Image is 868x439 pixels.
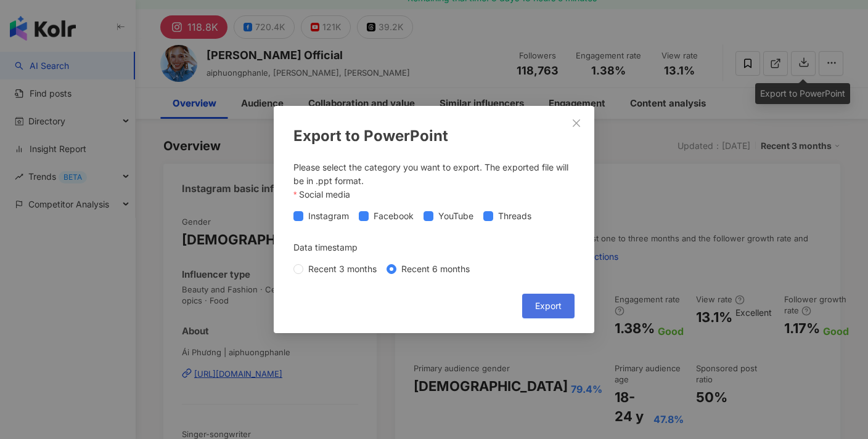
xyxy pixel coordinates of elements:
[522,294,575,318] button: Export
[293,161,575,188] div: Please select the category you want to export. The exported file will be in .ppt format.
[535,301,562,311] span: Export
[303,262,382,276] span: Recent 3 months
[293,188,359,201] label: Social media
[571,118,581,128] span: close
[433,209,478,223] span: YouTube
[493,209,536,223] span: Threads
[293,126,575,147] div: Export to PowerPoint
[396,262,475,276] span: Recent 6 months
[303,209,354,223] span: Instagram
[293,241,366,254] label: Data timestamp
[564,111,589,135] button: Close
[369,209,419,223] span: Facebook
